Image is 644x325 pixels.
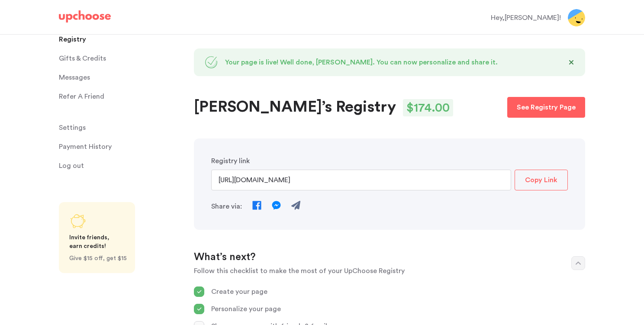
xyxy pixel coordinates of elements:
[59,157,84,174] span: Log out
[211,286,585,297] p: Create your page
[272,201,281,210] img: Messenger
[225,57,561,68] p: Your page is live! Well done, [PERSON_NAME]. You can now personalize and share it.
[517,102,576,113] p: See Registry Page
[507,97,585,118] a: See Registry Page
[59,10,111,26] a: UpChoose
[515,170,568,190] button: Copy Link
[59,138,184,155] a: Payment History
[59,88,184,105] a: Refer A Friend
[59,10,111,23] img: UpChoose
[59,31,86,48] span: Registry
[291,201,300,210] img: Send Email
[194,97,396,118] h1: [PERSON_NAME]’s Registry
[525,175,557,185] p: Copy Link
[59,119,184,136] a: Settings
[59,50,106,67] span: Gifts & Credits
[211,201,242,212] p: Share via:
[59,88,104,105] p: Refer A Friend
[59,138,112,155] p: Payment History
[59,69,90,86] span: Messages
[59,31,184,48] a: Registry
[59,119,86,136] span: Settings
[59,69,184,86] a: Messages
[491,13,561,23] div: Hey, [PERSON_NAME] !
[194,251,563,264] h2: What’s next?
[59,202,135,273] a: Share UpChoose
[59,50,184,67] a: Gifts & Credits
[211,156,511,166] p: Registry link
[59,157,184,174] a: Log out
[403,99,453,116] div: $ 174.00
[252,201,261,210] img: Facebook
[194,266,563,276] p: Follow this checklist to make the most of your UpChoose Registry
[211,304,585,314] p: Personalize your page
